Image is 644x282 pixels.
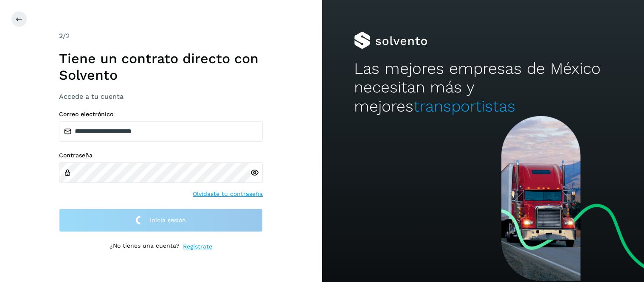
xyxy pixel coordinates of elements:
[59,50,263,83] h1: Tiene un contrato directo con Solvento
[59,152,263,159] label: Contraseña
[59,92,263,101] h3: Accede a tu cuenta
[59,209,263,232] button: Inicia sesión
[183,242,212,251] a: Regístrate
[354,59,612,116] h2: Las mejores empresas de México necesitan más y mejores
[150,217,186,223] span: Inicia sesión
[110,242,180,251] p: ¿No tienes una cuenta?
[59,32,63,40] span: 2
[59,31,263,41] div: /2
[413,97,515,115] span: transportistas
[59,111,263,118] label: Correo electrónico
[193,190,263,198] a: Olvidaste tu contraseña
